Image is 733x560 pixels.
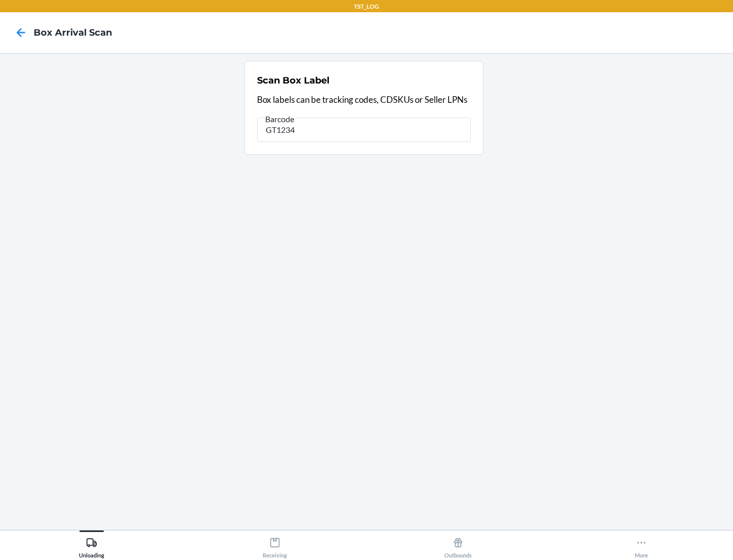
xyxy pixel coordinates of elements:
[264,114,296,124] span: Barcode
[183,530,366,558] button: Receiving
[444,533,472,558] div: Outbounds
[263,533,287,558] div: Receiving
[79,533,104,558] div: Unloading
[257,74,329,87] h2: Scan Box Label
[34,26,112,39] h4: Box Arrival Scan
[354,2,379,11] p: TST_LOG
[366,530,550,558] button: Outbounds
[635,533,648,558] div: More
[257,93,471,106] p: Box labels can be tracking codes, CDSKUs or Seller LPNs
[550,530,733,558] button: More
[257,118,471,142] input: Barcode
